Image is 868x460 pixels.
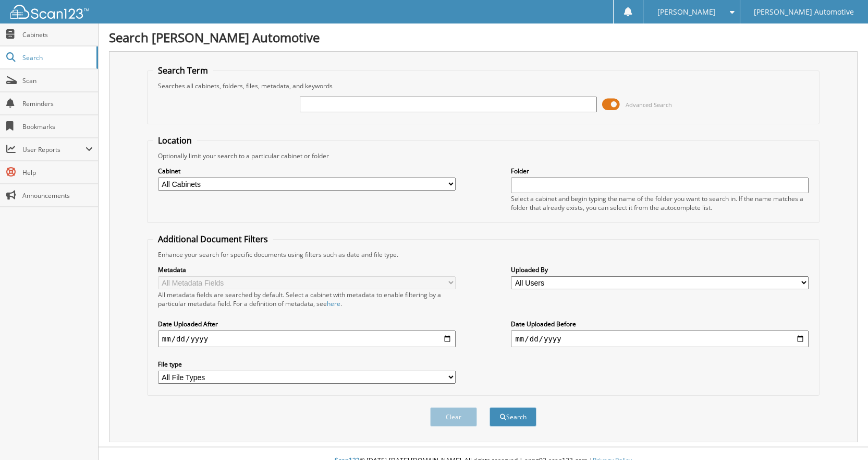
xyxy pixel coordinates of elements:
[22,76,93,85] span: Scan
[158,360,456,369] label: File type
[153,151,814,160] div: Optionally limit your search to a particular cabinet or folder
[511,320,809,328] label: Date Uploaded Before
[153,233,273,245] legend: Additional Document Filters
[158,167,456,175] label: Cabinet
[511,167,809,175] label: Folder
[158,331,456,347] input: start
[22,122,93,131] span: Bookmarks
[327,299,340,308] a: here
[109,29,858,46] h1: Search [PERSON_NAME] Automotive
[511,265,809,274] label: Uploaded By
[657,9,716,15] span: [PERSON_NAME]
[22,30,93,39] span: Cabinets
[158,320,456,328] label: Date Uploaded After
[22,99,93,108] span: Reminders
[22,168,93,177] span: Help
[490,407,536,427] button: Search
[626,101,672,109] span: Advanced Search
[153,65,213,76] legend: Search Term
[22,191,93,200] span: Announcements
[22,53,91,62] span: Search
[153,135,197,146] legend: Location
[158,290,456,308] div: All metadata fields are searched by default. Select a cabinet with metadata to enable filtering b...
[153,81,814,90] div: Searches all cabinets, folders, files, metadata, and keywords
[511,194,809,212] div: Select a cabinet and begin typing the name of the folder you want to search in. If the name match...
[22,145,85,154] span: User Reports
[754,9,854,15] span: [PERSON_NAME] Automotive
[430,407,477,427] button: Clear
[158,265,456,274] label: Metadata
[153,250,814,259] div: Enhance your search for specific documents using filters such as date and file type.
[511,331,809,347] input: end
[10,5,89,19] img: scan123-logo-white.svg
